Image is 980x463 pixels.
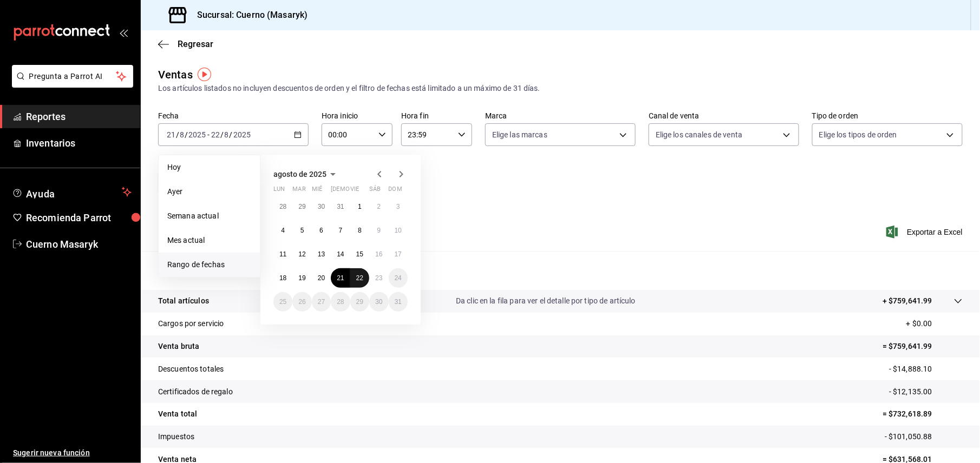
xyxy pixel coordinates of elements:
[350,268,369,288] button: 22 de agosto de 2025
[158,264,963,277] p: Resumen
[312,197,331,216] button: 30 de julio de 2025
[331,292,350,312] button: 28 de agosto de 2025
[369,268,388,288] button: 23 de agosto de 2025
[889,363,963,375] p: - $14,888.10
[273,221,292,240] button: 4 de agosto de 2025
[273,292,292,312] button: 25 de agosto de 2025
[389,186,402,197] abbr: domingo
[350,292,369,312] button: 29 de agosto de 2025
[233,130,251,139] input: ----
[377,203,381,210] abbr: 2 de agosto de 2025
[375,250,382,258] abbr: 16 de agosto de 2025
[312,292,331,312] button: 27 de agosto de 2025
[319,227,323,234] abbr: 6 de agosto de 2025
[230,130,233,139] span: /
[220,130,224,139] span: /
[356,250,363,258] abbr: 15 de agosto de 2025
[369,186,381,197] abbr: sábado
[395,298,402,306] abbr: 31 de agosto de 2025
[401,113,472,120] label: Hora fin
[166,130,176,139] input: --
[292,221,311,240] button: 5 de agosto de 2025
[906,318,963,329] p: + $0.00
[656,129,742,140] span: Elige los canales de venta
[350,197,369,216] button: 1 de agosto de 2025
[178,39,213,49] span: Regresar
[207,130,210,139] span: -
[26,210,132,225] span: Recomienda Parrot
[300,227,304,234] abbr: 5 de agosto de 2025
[292,292,311,312] button: 26 de agosto de 2025
[395,274,402,282] abbr: 24 de agosto de 2025
[395,250,402,258] abbr: 17 de agosto de 2025
[819,129,897,140] span: Elige los tipos de orden
[375,274,382,282] abbr: 23 de agosto de 2025
[649,113,799,120] label: Canal de venta
[883,295,932,307] p: + $759,641.99
[298,250,305,258] abbr: 12 de agosto de 2025
[158,83,963,94] div: Los artículos listados no incluyen descuentos de orden y el filtro de fechas está limitado a un m...
[158,341,199,352] p: Venta bruta
[369,221,388,240] button: 9 de agosto de 2025
[389,221,408,240] button: 10 de agosto de 2025
[350,244,369,264] button: 15 de agosto de 2025
[158,113,309,120] label: Fecha
[167,259,251,270] span: Rango de fechas
[158,431,194,442] p: Impuestos
[273,186,285,197] abbr: lunes
[158,363,224,375] p: Descuentos totales
[318,298,325,306] abbr: 27 de agosto de 2025
[188,9,308,22] h3: Sucursal: Cuerno (Masaryk)
[331,186,395,197] abbr: jueves
[389,244,408,264] button: 17 de agosto de 2025
[292,186,305,197] abbr: martes
[167,235,251,246] span: Mes actual
[185,130,188,139] span: /
[389,292,408,312] button: 31 de agosto de 2025
[318,274,325,282] abbr: 20 de agosto de 2025
[13,447,132,459] span: Sugerir nueva función
[279,274,286,282] abbr: 18 de agosto de 2025
[889,386,963,398] p: - $12,135.00
[298,203,305,210] abbr: 29 de julio de 2025
[456,295,636,307] p: Da clic en la fila para ver el detalle por tipo de artículo
[812,113,963,120] label: Tipo de orden
[167,162,251,173] span: Hoy
[337,250,344,258] abbr: 14 de agosto de 2025
[279,203,286,210] abbr: 28 de julio de 2025
[211,130,220,139] input: --
[292,268,311,288] button: 19 de agosto de 2025
[158,67,193,83] div: Ventas
[158,408,197,420] p: Venta total
[337,298,344,306] abbr: 28 de agosto de 2025
[273,170,326,178] span: agosto de 2025
[350,186,359,197] abbr: viernes
[179,130,185,139] input: --
[273,168,339,181] button: agosto de 2025
[198,68,211,81] img: Tooltip marker
[369,197,388,216] button: 2 de agosto de 2025
[322,113,393,120] label: Hora inicio
[279,250,286,258] abbr: 11 de agosto de 2025
[375,298,382,306] abbr: 30 de agosto de 2025
[292,197,311,216] button: 29 de julio de 2025
[273,244,292,264] button: 11 de agosto de 2025
[485,113,636,120] label: Marca
[26,186,117,199] span: Ayuda
[396,203,400,210] abbr: 3 de agosto de 2025
[312,244,331,264] button: 13 de agosto de 2025
[331,197,350,216] button: 31 de julio de 2025
[312,186,322,197] abbr: miércoles
[318,203,325,210] abbr: 30 de julio de 2025
[350,221,369,240] button: 8 de agosto de 2025
[26,237,132,252] span: Cuerno Masaryk
[339,227,343,234] abbr: 7 de agosto de 2025
[337,203,344,210] abbr: 31 de julio de 2025
[298,298,305,306] abbr: 26 de agosto de 2025
[888,226,963,239] button: Exportar a Excel
[119,28,128,37] button: open_drawer_menu
[318,250,325,258] abbr: 13 de agosto de 2025
[331,268,350,288] button: 21 de agosto de 2025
